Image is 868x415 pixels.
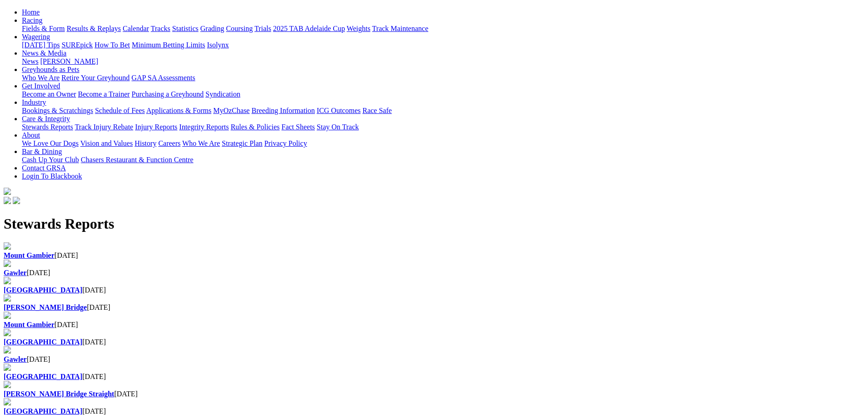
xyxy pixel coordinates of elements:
img: file-red.svg [4,294,11,302]
a: GAP SA Assessments [132,74,195,82]
a: Bar & Dining [22,148,62,155]
a: Tracks [151,25,170,32]
img: file-red.svg [4,364,11,371]
a: Stay On Track [317,123,359,131]
a: Mount Gambier [4,251,55,259]
a: Vision and Values [80,139,133,147]
a: Wagering [22,33,50,41]
img: file-red.svg [4,242,11,250]
a: [GEOGRAPHIC_DATA] [4,373,82,380]
a: 2025 TAB Adelaide Cup [273,25,345,32]
a: Weights [347,25,370,32]
a: Purchasing a Greyhound [132,90,204,98]
a: Strategic Plan [222,139,262,147]
a: Isolynx [207,41,229,49]
a: Contact GRSA [22,164,66,172]
div: [DATE] [4,390,864,398]
a: Minimum Betting Limits [132,41,205,49]
a: Login To Blackbook [22,172,82,180]
a: Fact Sheets [282,123,315,131]
a: Home [22,8,40,16]
a: Track Maintenance [372,25,428,32]
a: [GEOGRAPHIC_DATA] [4,338,82,346]
a: Coursing [226,25,253,32]
a: Become an Owner [22,90,76,98]
div: Get Involved [22,90,864,98]
div: [DATE] [4,251,864,260]
a: Track Injury Rebate [75,123,133,131]
a: We Love Our Dogs [22,139,78,147]
img: file-red.svg [4,277,11,284]
img: logo-grsa-white.png [4,188,11,195]
a: Become a Trainer [78,90,130,98]
a: Racing [22,16,42,24]
div: Wagering [22,41,864,49]
a: Mount Gambier [4,321,55,328]
div: [DATE] [4,286,864,294]
a: Applications & Forms [146,107,211,114]
div: [DATE] [4,303,864,312]
a: ICG Outcomes [317,107,360,114]
h1: Stewards Reports [4,215,864,232]
img: file-red.svg [4,329,11,336]
a: SUREpick [62,41,92,49]
a: Gawler [4,355,27,363]
a: [PERSON_NAME] [40,57,98,65]
b: [GEOGRAPHIC_DATA] [4,407,82,415]
a: Who We Are [182,139,220,147]
a: Syndication [205,90,240,98]
a: History [134,139,156,147]
a: [PERSON_NAME] Bridge [4,303,87,311]
img: twitter.svg [13,197,20,204]
div: Care & Integrity [22,123,864,131]
a: Calendar [123,25,149,32]
a: [PERSON_NAME] Bridge Straight [4,390,114,398]
a: How To Bet [95,41,130,49]
a: Race Safe [362,107,391,114]
a: [GEOGRAPHIC_DATA] [4,286,82,294]
div: [DATE] [4,338,864,346]
a: [DATE] Tips [22,41,60,49]
div: About [22,139,864,148]
a: Rules & Policies [231,123,280,131]
a: Results & Replays [67,25,121,32]
img: file-red.svg [4,312,11,319]
a: Grading [200,25,224,32]
a: Stewards Reports [22,123,73,131]
a: Breeding Information [252,107,315,114]
a: Bookings & Scratchings [22,107,93,114]
a: Care & Integrity [22,115,70,123]
div: [DATE] [4,355,864,364]
img: facebook.svg [4,197,11,204]
div: Bar & Dining [22,156,864,164]
a: Industry [22,98,46,106]
div: [DATE] [4,373,864,381]
a: Greyhounds as Pets [22,66,79,73]
a: Who We Are [22,74,60,82]
img: file-red.svg [4,346,11,354]
a: Careers [158,139,180,147]
div: News & Media [22,57,864,66]
a: Injury Reports [135,123,177,131]
a: Trials [254,25,271,32]
div: Greyhounds as Pets [22,74,864,82]
a: About [22,131,40,139]
a: Gawler [4,269,27,277]
img: file-red.svg [4,381,11,388]
a: News [22,57,38,65]
div: [DATE] [4,321,864,329]
img: file-red.svg [4,398,11,405]
a: Integrity Reports [179,123,229,131]
a: Privacy Policy [264,139,307,147]
a: Fields & Form [22,25,65,32]
a: News & Media [22,49,67,57]
a: Chasers Restaurant & Function Centre [81,156,193,164]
